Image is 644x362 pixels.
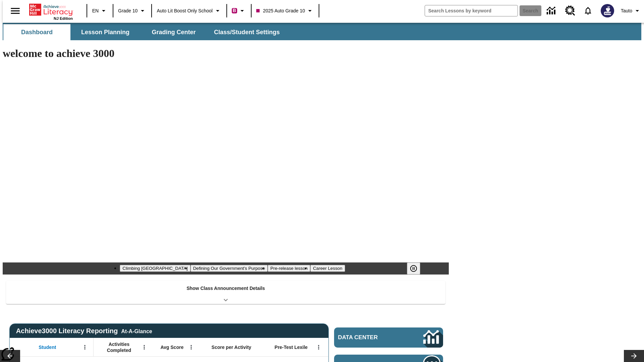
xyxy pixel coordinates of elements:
[16,327,152,335] span: Achieve3000 Literacy Reporting
[118,7,138,14] span: Grade 10
[407,262,420,275] button: Pause
[254,5,317,17] button: Class: 2025 Auto Grade 10, Select your class
[81,28,129,36] span: Lesson Planning
[407,262,427,275] div: Pause
[338,334,401,341] span: Data Center
[54,16,73,20] span: NJ Edition
[3,47,449,60] h1: welcome to achieve 3000
[597,2,618,19] button: Select a new avatar
[29,2,73,20] div: Home
[21,28,53,36] span: Dashboard
[543,2,561,20] a: Data Center
[186,342,196,352] button: Open Menu
[97,341,141,353] span: Activities Completed
[157,7,213,14] span: Auto Lit Boost only School
[3,23,641,40] div: SubNavbar
[6,281,445,304] div: Show Class Announcement Details
[39,344,56,350] span: Student
[334,327,443,348] a: Data Center
[601,4,614,17] img: Avatar
[191,265,268,272] button: Slide 2 Defining Our Government's Purpose
[160,344,183,350] span: Avg Score
[3,24,286,40] div: SubNavbar
[154,5,224,17] button: School: Auto Lit Boost only School, Select your school
[624,350,644,362] button: Lesson carousel, Next
[214,28,280,36] span: Class/Student Settings
[561,2,579,20] a: Resource Center, Will open in new tab
[268,265,310,272] button: Slide 3 Pre-release lesson
[425,5,518,16] input: search field
[139,342,149,352] button: Open Menu
[275,344,308,350] span: Pre-Test Lexile
[5,1,25,21] button: Open side menu
[186,285,265,292] p: Show Class Announcement Details
[212,344,252,350] span: Score per Activity
[233,6,236,15] span: B
[310,265,345,272] button: Slide 4 Career Lesson
[229,5,249,17] button: Boost Class color is violet red. Change class color
[121,327,152,335] div: At-A-Glance
[152,28,196,36] span: Grading Center
[618,5,644,17] button: Profile/Settings
[29,3,73,16] a: Home
[3,24,70,40] button: Dashboard
[314,342,324,352] button: Open Menu
[72,24,139,40] button: Lesson Planning
[120,265,190,272] button: Slide 1 Climbing Mount Tai
[140,24,207,40] button: Grading Center
[92,7,99,14] span: EN
[80,342,90,352] button: Open Menu
[89,5,111,17] button: Language: EN, Select a language
[621,7,632,14] span: Tauto
[256,7,305,14] span: 2025 Auto Grade 10
[579,2,597,19] a: Notifications
[209,24,285,40] button: Class/Student Settings
[115,5,149,17] button: Grade: Grade 10, Select a grade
